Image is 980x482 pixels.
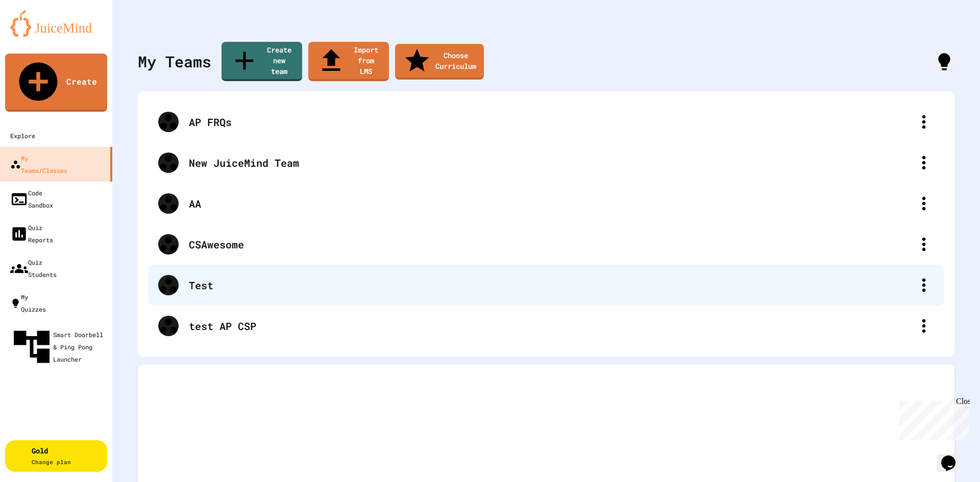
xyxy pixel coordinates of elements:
[148,306,944,346] div: test AP CSP
[138,50,211,73] div: My Teams
[189,318,914,334] div: test AP CSP
[148,142,944,183] div: New JuiceMind Team
[148,102,944,142] div: AP FRQs
[5,54,107,112] a: Create
[148,183,944,224] div: AA
[222,42,302,81] a: Create new team
[148,224,944,265] div: CSAwesome
[308,42,389,81] a: Import from LMS
[10,130,35,142] div: Explore
[10,291,46,315] div: My Quizzes
[189,155,914,170] div: New JuiceMind Team
[937,441,970,472] iframe: chat widget
[32,458,71,466] span: Change plan
[10,10,102,37] img: logo-orange.svg
[189,196,914,211] div: AA
[395,44,484,80] a: Choose Curriculum
[10,221,53,246] div: Quiz Reports
[10,325,108,368] div: Smart Doorbell & Ping Pong Launcher
[934,52,954,72] div: How it works
[5,440,107,472] button: GoldChange plan
[189,277,914,293] div: Test
[32,445,71,467] div: Gold
[895,397,970,440] iframe: chat widget
[10,187,53,211] div: Code Sandbox
[189,114,914,130] div: AP FRQs
[189,237,914,252] div: CSAwesome
[4,4,70,65] div: Chat with us now!Close
[148,265,944,306] div: Test
[10,152,67,176] div: My Teams/Classes
[10,256,57,281] div: Quiz Students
